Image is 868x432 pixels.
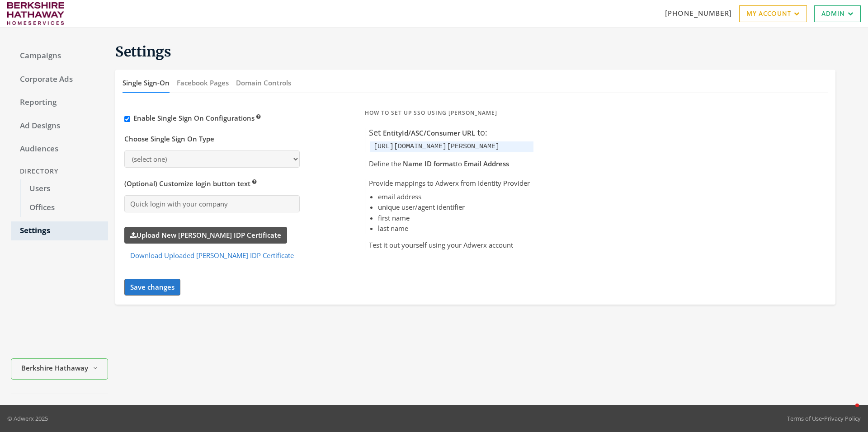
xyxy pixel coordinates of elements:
button: Download Uploaded [PERSON_NAME] IDP Certificate [124,247,300,264]
a: Reporting [11,93,108,112]
a: Audiences [11,140,108,159]
a: My Account [739,5,807,22]
a: Admin [814,5,861,22]
span: Enable Single Sign On Configurations [133,113,261,122]
a: Terms of Use [787,414,822,423]
button: Domain Controls [236,73,291,93]
button: Berkshire Hathaway HomeServices [11,358,108,380]
a: Users [20,179,108,198]
a: Corporate Ads [11,70,108,89]
li: last name [378,223,530,234]
h5: Define the to [365,160,533,169]
h5: How to Set Up SSO Using [PERSON_NAME] [365,109,533,117]
li: email address [378,192,530,202]
div: • [787,414,861,423]
li: unique user/agent identifier [378,202,530,212]
button: Facebook Pages [177,73,229,93]
a: Campaigns [11,47,108,66]
p: © Adwerx 2025 [7,414,48,423]
span: (Optional) Customize login button text [124,179,257,188]
span: Email Address [464,159,509,168]
h5: Set to: [365,127,533,138]
a: Ad Designs [11,117,108,136]
a: Settings [11,221,108,240]
h5: Test it out yourself using your Adwerx account [365,241,533,250]
span: EntityId/ASC/Consumer URL [383,128,475,137]
a: Offices [20,198,108,217]
input: Enable Single Sign On Configurations [124,116,130,122]
a: [PHONE_NUMBER] [665,9,732,18]
h5: Choose Single Sign On Type [124,135,214,144]
button: Single Sign-On [123,73,170,93]
span: Name ID format [403,159,456,168]
div: Directory [11,163,108,180]
span: Settings [115,43,171,60]
code: [URL][DOMAIN_NAME][PERSON_NAME] [373,143,500,150]
button: Save changes [124,279,180,296]
a: Privacy Policy [824,414,861,423]
img: Adwerx [7,2,64,25]
label: Upload New [PERSON_NAME] IDP Certificate [124,227,287,244]
iframe: Intercom live chat [837,401,859,423]
li: first name [378,213,530,223]
h5: Provide mappings to Adwerx from Identity Provider [365,179,533,188]
span: Berkshire Hathaway HomeServices [21,363,89,373]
